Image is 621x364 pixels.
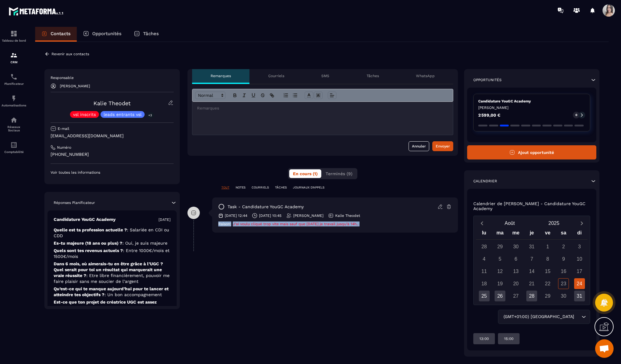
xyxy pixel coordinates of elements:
[576,219,587,227] button: Next month
[268,73,284,78] p: Courriels
[104,112,142,117] p: leads entrants vsl
[10,116,18,124] img: social-network
[479,254,490,264] div: 4
[558,266,569,277] div: 16
[511,278,521,289] div: 20
[57,145,71,150] p: Numéro
[252,185,269,190] p: COURRIELS
[575,313,580,320] input: Search for option
[73,112,96,117] p: vsl inscrits
[526,241,537,252] div: 31
[51,75,174,80] p: Responsable
[228,204,304,210] p: task - Candidature YouGC Academy
[479,291,490,301] div: 25
[473,77,502,82] p: Opportunités
[556,229,572,239] div: sa
[51,31,71,36] p: Contacts
[595,339,614,358] a: Ouvrir le chat
[35,27,77,42] a: Contacts
[2,150,26,154] p: Comptabilité
[92,31,121,36] p: Opportunités
[211,73,231,78] p: Remarques
[2,125,26,132] p: Réseaux Sociaux
[293,171,318,176] span: En cours (1)
[122,305,132,310] span: : Oui
[2,68,26,90] a: schedulerschedulerPlanificateur
[492,229,508,239] div: ma
[542,241,553,252] div: 1
[2,39,26,42] p: Tableau de bord
[2,25,26,47] a: formationformationTableau de bord
[574,241,585,252] div: 3
[467,145,596,159] button: Ajout opportunité
[574,266,585,277] div: 17
[2,137,26,158] a: accountantaccountantComptabilité
[105,292,162,297] span: : Un bon accompagnement
[51,133,174,139] p: [EMAIL_ADDRESS][DOMAIN_NAME]
[128,27,165,42] a: Tâches
[495,291,505,301] div: 26
[9,6,64,17] img: logo
[221,185,229,190] p: TOUT
[322,169,356,178] button: Terminés (9)
[476,229,587,301] div: Calendar wrapper
[558,291,569,301] div: 30
[289,169,321,178] button: En cours (1)
[93,100,131,106] a: Kalie Theodet
[10,30,18,37] img: formation
[478,105,585,110] p: [PERSON_NAME]
[495,241,505,252] div: 29
[540,229,556,239] div: ve
[2,82,26,85] p: Planificateur
[476,229,492,239] div: lu
[416,73,435,78] p: WhatsApp
[479,241,490,252] div: 28
[526,278,537,289] div: 21
[2,90,26,112] a: automationsautomationsAutomatisations
[10,73,18,81] img: scheduler
[473,201,590,211] p: Calendrier de [PERSON_NAME] - Candidature YouGC Academy
[575,113,577,117] p: 0
[367,73,379,78] p: Tâches
[558,241,569,252] div: 2
[487,218,532,229] button: Open months overlay
[293,185,324,190] p: JOURNAUX D'APPELS
[54,299,171,311] p: Est-ce que ton projet de créatrice UGC est assez important pour investir sur toi ?
[476,219,487,227] button: Previous month
[54,273,170,284] span: : Etre libre financièrement, pouvoir me faire plaisir sans me soucier de l’argent
[10,141,18,149] img: accountant
[2,104,26,107] p: Automatisations
[10,52,18,59] img: formation
[236,185,245,190] p: NOTES
[478,99,585,104] p: Candidature YouGC Academy
[526,291,537,301] div: 28
[77,27,128,42] a: Opportunités
[542,291,553,301] div: 29
[2,112,26,137] a: social-networksocial-networkRéseaux Sociaux
[54,248,171,259] p: Quels sont tes revenus actuels ?
[146,112,154,118] p: +3
[2,60,26,64] p: CRM
[495,278,505,289] div: 19
[571,229,587,239] div: di
[54,261,171,284] p: Dans 6 mois, où aimerais-tu en être grâce à l’UGC ? Quel serait pour toi un résultat qui marquera...
[2,47,26,68] a: formationformationCRM
[218,222,231,226] span: Raison:
[51,170,174,175] p: Voir toutes les informations
[479,336,489,341] p: 13:00
[225,213,247,218] p: [DATE] 12:44
[574,278,585,289] div: 24
[504,336,513,341] p: 15:00
[574,254,585,264] div: 10
[508,229,524,239] div: me
[436,143,450,149] div: Envoyer
[558,278,569,289] div: 23
[495,254,505,264] div: 5
[511,291,521,301] div: 27
[321,73,329,78] p: SMS
[476,241,587,301] div: Calendar days
[326,171,352,176] span: Terminés (9)
[54,227,171,239] p: Quelle est ta profession actuelle ?
[58,126,69,131] p: E-mail
[524,229,540,239] div: je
